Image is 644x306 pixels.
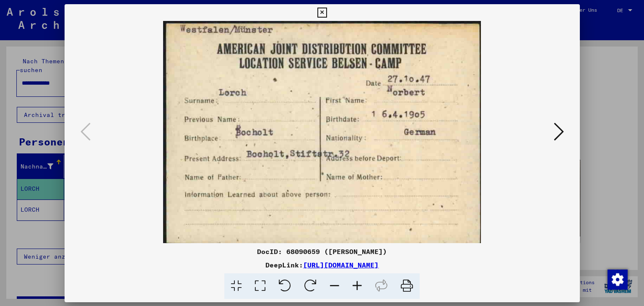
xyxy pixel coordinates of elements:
[608,270,628,290] img: Zustimmung ändern
[303,261,379,269] a: [URL][DOMAIN_NAME]
[93,21,551,243] img: 001.jpg
[65,260,580,270] div: DeepLink:
[607,269,627,289] div: Zustimmung ändern
[65,246,580,257] div: DocID: 68090659 ([PERSON_NAME])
